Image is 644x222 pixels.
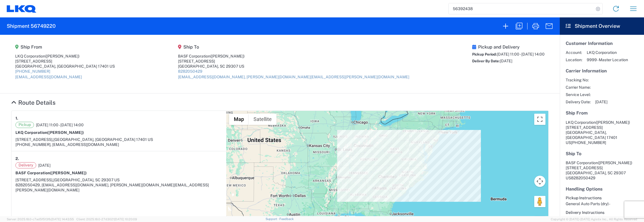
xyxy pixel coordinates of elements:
[15,155,19,162] strong: 2.
[566,120,638,145] address: [GEOGRAPHIC_DATA], [GEOGRAPHIC_DATA] 17401 US
[566,41,638,46] h5: Customer Information
[566,186,638,192] h5: Handling Options
[566,151,638,156] h5: Ship To
[7,23,56,29] h2: Shipment 56749220
[51,218,74,221] span: [DATE] 14:43:55
[566,196,638,200] h6: Pickup Instructions
[15,54,115,59] div: LKQ Corporation
[472,44,545,50] h5: Pickup and Delivery
[472,52,497,56] span: Pickup Period:
[249,114,277,125] button: Show satellite imagery
[566,99,591,104] span: Delivery Date:
[15,130,84,135] strong: LKQ Corporation
[566,161,632,170] span: BASF Corporation [STREET_ADDRESS]
[76,218,137,221] span: Client: 2025.18.0-27d3021
[566,125,603,130] span: [STREET_ADDRESS]
[449,3,594,14] input: Shipment, tracking or reference number
[587,50,628,55] span: LKQ Corporation
[50,171,87,175] span: ([PERSON_NAME])
[15,137,53,142] span: [STREET_ADDRESS],
[114,218,137,221] span: [DATE] 10:20:09
[210,54,245,58] span: ([PERSON_NAME])
[566,92,591,97] span: Service Level:
[15,59,115,64] div: [STREET_ADDRESS]
[587,57,628,62] span: 9999 - Master Location
[15,69,50,74] a: [PHONE_NUMBER]
[47,130,84,135] span: ([PERSON_NAME])
[36,122,84,127] span: [DATE] 11:00 - [DATE] 14:00
[571,140,606,145] span: [PHONE_NUMBER]
[566,68,638,74] h5: Carrier Information
[15,162,36,168] span: Delivery
[566,50,582,55] span: Account:
[15,64,115,69] div: [GEOGRAPHIC_DATA], [GEOGRAPHIC_DATA] 17401 US
[178,69,202,74] a: 8282050429
[15,44,115,50] h5: Ship From
[53,178,120,182] span: [GEOGRAPHIC_DATA], SC 29307 US
[596,120,630,125] span: ([PERSON_NAME])
[551,217,637,222] span: Copyright © [DATE]-[DATE] Agistix Inc., All Rights Reserved
[566,120,596,125] span: LKQ Corporation
[53,137,153,142] span: [GEOGRAPHIC_DATA], [GEOGRAPHIC_DATA] 17401 US
[178,54,409,59] div: BASF Corporation
[178,44,409,50] h5: Ship To
[566,110,638,116] h5: Ship From
[534,196,545,207] button: Drag Pegman onto the map to open Street View
[11,99,56,106] a: Hide Details
[598,161,632,165] span: ([PERSON_NAME])
[534,176,545,187] button: Map camera controls
[178,64,409,69] div: [GEOGRAPHIC_DATA], SC 29307 US
[45,54,79,58] span: ([PERSON_NAME])
[15,142,222,147] div: [PHONE_NUMBER], [EMAIL_ADDRESS][DOMAIN_NAME]
[566,201,638,206] div: General Auto Parts (dry) -
[15,171,87,175] strong: BASF Corporation
[178,75,409,79] a: [EMAIL_ADDRESS][DOMAIN_NAME], [PERSON_NAME][DOMAIN_NAME][EMAIL_ADDRESS][PERSON_NAME][DOMAIN_NAME]
[560,17,644,35] header: Shipment Overview
[15,178,53,182] span: [STREET_ADDRESS],
[571,176,595,180] span: 8282050429
[500,59,512,63] span: [DATE]
[15,182,222,193] div: 8282050429, [EMAIL_ADDRESS][DOMAIN_NAME], [PERSON_NAME][DOMAIN_NAME][EMAIL_ADDRESS][PERSON_NAME][...
[595,99,608,104] span: [DATE]
[15,115,18,122] strong: 1.
[15,122,34,128] span: Pickup
[566,77,591,83] span: Tracking No:
[38,163,51,168] span: [DATE]
[566,85,591,90] span: Carrier Name:
[566,57,582,62] span: Location:
[178,59,409,64] div: [STREET_ADDRESS]
[279,217,294,221] a: Feedback
[566,210,638,215] h6: Delivery Instructions
[15,75,82,79] a: [EMAIL_ADDRESS][DOMAIN_NAME]
[266,217,280,221] a: Support
[229,114,249,125] button: Show street map
[7,218,74,221] span: Server: 2025.18.0-c7ad5f513fb
[566,160,638,180] address: [GEOGRAPHIC_DATA], SC 29307 US
[534,114,545,125] button: Toggle fullscreen view
[472,59,500,63] span: Deliver By Date:
[497,52,545,56] span: [DATE] 11:00 - [DATE] 14:00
